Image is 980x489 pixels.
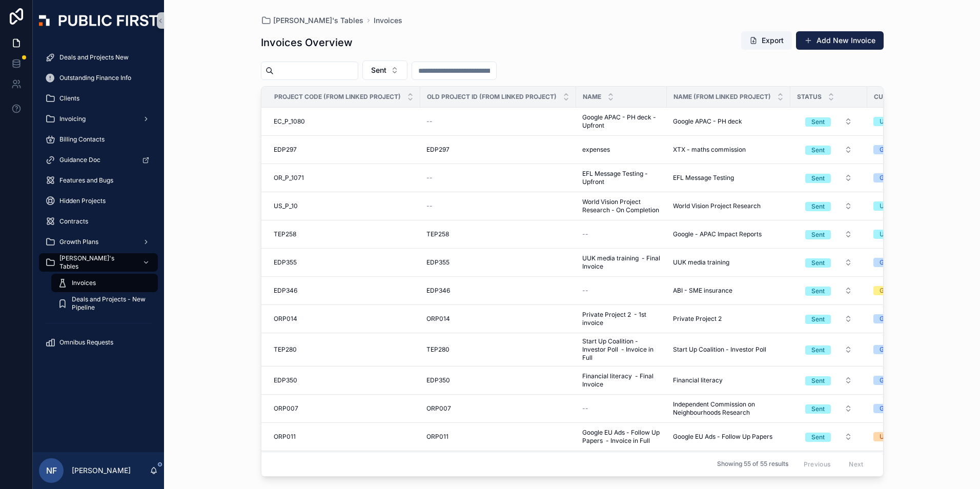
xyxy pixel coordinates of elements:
span: TEP280 [274,345,297,354]
span: Financial literacy [673,376,723,384]
div: Sent [811,117,825,127]
span: XTX - maths commission [673,146,746,154]
div: Sent [811,404,825,414]
a: TEP280 [274,345,414,354]
a: Financial literacy [673,376,784,384]
span: EDP350 [274,376,297,384]
a: ORP007 [274,404,414,413]
a: Google EU Ads - Follow Up Papers - Invoice in Full [582,429,661,445]
button: Select Button [797,253,861,272]
a: Select Button [797,281,861,300]
div: Sent [811,433,825,442]
a: Google - APAC Impact Reports [673,230,784,238]
a: Billing Contacts [39,130,158,149]
span: Currency [874,93,909,101]
div: Sent [811,146,825,155]
span: -- [426,202,433,210]
span: Omnibus Requests [59,338,113,347]
a: -- [426,174,570,182]
span: Sent [371,65,386,75]
a: Deals and Projects - New Pipeline [51,294,158,313]
span: Clients [59,94,79,103]
button: Select Button [797,225,861,243]
span: ORP014 [274,315,297,323]
a: EDP350 [426,376,570,384]
a: EFL Message Testing [673,174,784,182]
a: Private Project 2 [673,315,784,323]
a: ORP014 [274,315,414,323]
div: USD ($) [880,201,903,211]
a: Select Button [797,196,861,216]
span: Private Project 2 - 1st invoice [582,311,661,327]
span: Deals and Projects - New Pipeline [72,295,148,312]
span: EDP297 [426,146,450,154]
span: Growth Plans [59,238,98,246]
a: Start Up Coalition - Investor Poll [673,345,784,354]
span: Showing 55 of 55 results [717,460,788,468]
a: [PERSON_NAME]'s Tables [39,253,158,272]
a: GBP (£) [873,314,938,323]
span: TEP258 [426,230,449,238]
span: -- [582,287,588,295]
a: -- [582,404,661,413]
button: Select Button [797,340,861,359]
a: Select Button [797,399,861,418]
a: Google APAC - PH deck - Upfront [582,113,661,130]
span: Project Code (from Linked Project) [274,93,401,101]
a: -- [426,202,570,210]
a: EFL Message Testing - Upfront [582,170,661,186]
a: GBP (£) [873,258,938,267]
a: Select Button [797,168,861,188]
span: ORP011 [426,433,448,441]
a: ORP011 [426,433,570,441]
a: ORP011 [274,433,414,441]
span: ORP007 [426,404,451,413]
span: -- [582,404,588,413]
a: TEP280 [426,345,570,354]
span: Google APAC - PH deck [673,117,742,126]
a: Deals and Projects New [39,48,158,67]
a: Google EU Ads - Follow Up Papers [673,433,784,441]
div: GBP (£) [880,258,902,267]
span: Guidance Doc [59,156,100,164]
button: Select Button [797,140,861,159]
div: USD ($) [880,117,903,126]
span: EDP346 [274,287,297,295]
span: EFL Message Testing [673,174,734,182]
span: Start Up Coalition - Investor Poll [673,345,766,354]
span: [PERSON_NAME]'s Tables [59,254,134,271]
a: Add New Invoice [796,31,884,50]
span: Google - APAC Impact Reports [673,230,762,238]
a: Omnibus Requests [39,333,158,352]
a: Select Button [797,371,861,390]
a: Select Button [797,309,861,329]
div: GBP (£) [880,145,902,154]
a: GBP (£) [873,145,938,154]
a: Select Button [797,340,861,359]
span: Invoicing [59,115,86,123]
a: EDP355 [274,258,414,267]
button: Select Button [797,169,861,187]
a: EDP297 [426,146,570,154]
span: Hidden Projects [59,197,106,205]
div: GBP (£) [880,404,902,413]
a: Hidden Projects [39,192,158,210]
span: Private Project 2 [673,315,722,323]
a: Outstanding Finance Info [39,69,158,87]
p: [PERSON_NAME] [72,465,131,476]
div: Sent [811,376,825,385]
span: TEP258 [274,230,296,238]
a: EDP346 [274,287,414,295]
span: Independent Commission on Neighbourhoods Research [673,400,784,417]
button: Select Button [797,399,861,418]
a: Select Button [797,140,861,159]
a: Financial literacy - Final Invoice [582,372,661,389]
button: Select Button [797,281,861,300]
button: Select Button [797,371,861,390]
a: UUK media training [673,258,784,267]
span: EDP355 [274,258,297,267]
